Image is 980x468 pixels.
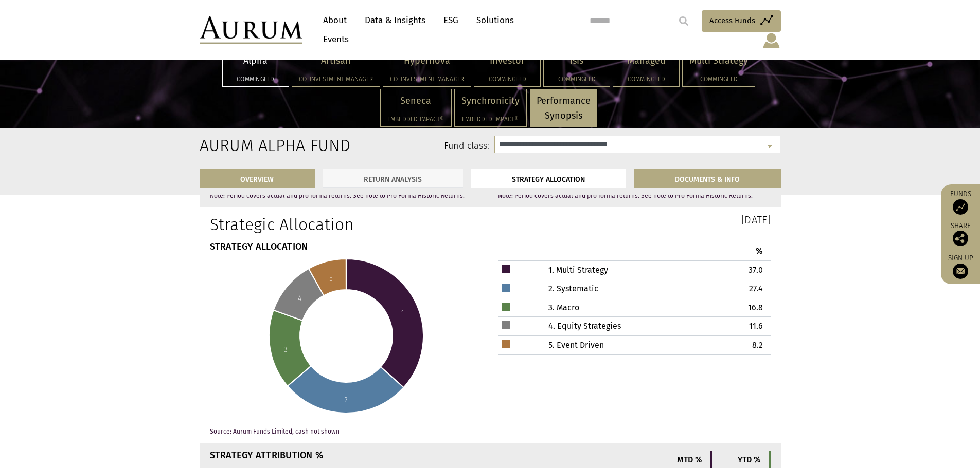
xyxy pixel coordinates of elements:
[210,215,483,234] h1: Strategic Allocation
[953,199,968,215] img: Access Funds
[523,279,693,298] td: 2. Systematic
[523,336,693,355] td: 5. Event Driven
[210,192,465,199] span: Note: Period covers actual and pro forma returns. See note to Pro Forma Historic Returns.
[550,76,603,82] h5: Commingled
[702,10,781,32] a: Access Funds
[523,260,693,279] td: 1. Multi Strategy
[210,450,324,461] strong: STRATEGY ATTRIBUTION %
[498,192,753,199] span: Note: Period covers actual and pro forma returns. See note to Pro Forma Historic Returns.
[693,279,771,298] td: 27.4
[344,396,348,404] text: 2
[620,76,672,82] h5: Commingled
[298,294,301,303] text: 4
[693,242,771,260] th: %
[229,53,282,68] p: Alpha
[498,215,771,225] h3: [DATE]
[946,190,975,215] a: Funds
[390,76,464,82] h5: Co-investment Manager
[693,317,771,336] td: 11.6
[709,14,755,27] span: Access Funds
[299,76,373,82] h5: Co-investment Manager
[693,260,771,279] td: 37.0
[693,336,771,355] td: 8.2
[537,93,591,123] p: Performance Synopsis
[762,32,781,49] img: account-icon.svg
[946,222,975,246] div: Share
[210,428,483,435] p: Source: Aurum Funds Limited, cash not shown
[200,16,302,44] img: Aurum
[299,53,373,68] p: Artisan
[229,76,282,82] h5: Commingled
[401,309,404,317] text: 1
[953,264,968,279] img: Sign up to our newsletter
[284,345,288,354] text: 3
[634,169,781,188] a: DOCUMENTS & INFO
[946,254,975,279] a: Sign up
[299,140,490,153] label: Fund class:
[461,116,520,122] h5: Embedded Impact®
[210,241,308,252] strong: STRATEGY ALLOCATION
[438,11,464,30] a: ESG
[200,136,283,155] h2: Aurum Alpha Fund
[953,231,968,246] img: Share this post
[461,93,520,108] p: Synchronicity
[387,116,444,122] h5: Embedded Impact®
[689,76,748,82] h5: Commingled
[523,298,693,317] td: 3. Macro
[620,53,672,68] p: Managed
[387,93,444,108] p: Seneca
[318,11,352,30] a: About
[318,30,349,49] a: Events
[673,11,694,31] input: Submit
[329,274,333,283] text: 5
[550,53,603,68] p: Isis
[390,53,464,68] p: Hypernova
[481,76,533,82] h5: Commingled
[481,53,533,68] p: Investor
[323,169,463,188] a: RETURN ANALYSIS
[200,169,315,188] a: OVERVIEW
[693,298,771,317] td: 16.8
[523,317,693,336] td: 4. Equity Strategies
[360,11,431,30] a: Data & Insights
[471,11,519,30] a: Solutions
[689,53,748,68] p: Multi Strategy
